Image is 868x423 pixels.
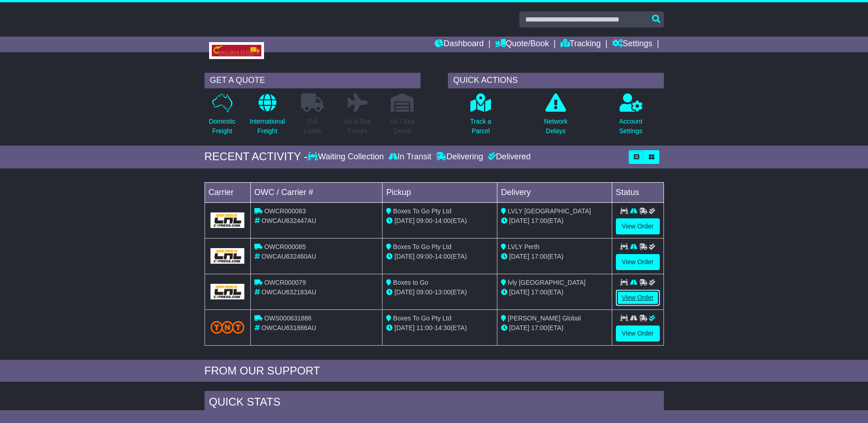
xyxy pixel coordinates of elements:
[250,182,383,202] td: OWC / Carrier #
[205,364,664,378] div: FROM OUR SUPPORT
[616,325,660,342] a: View Order
[205,150,308,163] div: RECENT ACTIVITY -
[508,207,591,215] span: LVLY [GEOGRAPHIC_DATA]
[249,93,286,141] a: InternationalFreight
[508,279,586,286] span: lvly [GEOGRAPHIC_DATA]
[509,288,529,296] span: [DATE]
[250,117,285,136] p: International Freight
[435,288,451,296] span: 13:00
[616,254,660,270] a: View Order
[261,253,316,260] span: OWCAU632460AU
[210,248,245,264] img: GetCarrierServiceLogo
[501,323,608,333] div: (ETA)
[394,288,415,296] span: [DATE]
[209,117,235,136] p: Domestic Freight
[561,37,601,52] a: Tracking
[531,217,547,224] span: 17:00
[393,315,451,322] span: Boxes To Go Pty Ltd
[508,243,539,250] span: LVLY Perth
[501,287,608,297] div: (ETA)
[344,117,371,136] p: Air & Sea Freight
[393,207,451,215] span: Boxes To Go Pty Ltd
[544,93,568,141] a: NetworkDelays
[386,287,493,297] div: - (ETA)
[386,152,434,162] div: In Transit
[261,324,316,331] span: OWCAU631886AU
[210,321,245,333] img: TNT_Domestic.png
[210,212,245,228] img: GetCarrierServiceLogo
[497,182,612,202] td: Delivery
[261,217,316,224] span: OWCAU632447AU
[616,218,660,234] a: View Order
[470,117,491,136] p: Track a Parcel
[210,284,245,299] img: GetCarrierServiceLogo
[393,243,451,250] span: Boxes To Go Pty Ltd
[509,217,529,224] span: [DATE]
[394,324,415,331] span: [DATE]
[261,288,316,296] span: OWCAU632183AU
[301,117,324,136] p: Full Loads
[508,315,581,322] span: [PERSON_NAME] Global
[386,252,493,261] div: - (ETA)
[531,288,547,296] span: 17:00
[495,37,549,52] a: Quote/Book
[434,152,485,162] div: Delivering
[416,324,432,331] span: 11:00
[448,73,664,88] div: QUICK ACTIONS
[616,290,660,306] a: View Order
[205,182,250,202] td: Carrier
[612,182,663,202] td: Status
[264,243,306,250] span: OWCR000085
[435,37,484,52] a: Dashboard
[619,117,642,136] p: Account Settings
[307,152,386,162] div: Waiting Collection
[544,117,567,136] p: Network Delays
[386,216,493,226] div: - (ETA)
[394,253,415,260] span: [DATE]
[383,182,497,202] td: Pickup
[386,323,493,333] div: - (ETA)
[264,207,306,215] span: OWCR000083
[435,217,451,224] span: 14:00
[469,93,491,141] a: Track aParcel
[205,73,421,88] div: GET A QUOTE
[416,253,432,260] span: 09:00
[208,93,236,141] a: DomesticFreight
[393,279,428,286] span: Boxes to Go
[531,253,547,260] span: 17:00
[416,217,432,224] span: 09:00
[435,324,451,331] span: 14:30
[205,391,664,416] div: Quick Stats
[394,217,415,224] span: [DATE]
[509,324,529,331] span: [DATE]
[264,279,306,286] span: OWCR000079
[416,288,432,296] span: 09:00
[264,315,312,322] span: OWS000631886
[435,253,451,260] span: 14:00
[485,152,531,162] div: Delivered
[619,93,643,141] a: AccountSettings
[501,252,608,261] div: (ETA)
[390,117,415,136] p: Air / Sea Depot
[531,324,547,331] span: 17:00
[509,253,529,260] span: [DATE]
[612,37,652,52] a: Settings
[501,216,608,226] div: (ETA)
